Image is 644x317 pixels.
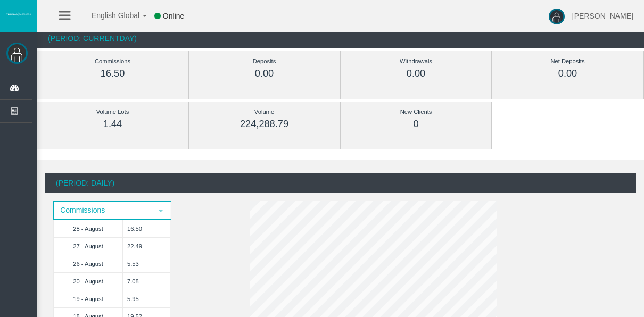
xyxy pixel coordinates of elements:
td: 5.95 [122,290,170,307]
td: 26 - August [54,255,123,272]
div: Deposits [213,55,316,68]
div: Commissions [61,55,164,68]
div: Volume [213,106,316,118]
td: 27 - August [54,237,123,255]
div: Withdrawals [365,55,467,68]
div: Volume Lots [61,106,164,118]
td: 7.08 [122,272,170,290]
span: [PERSON_NAME] [572,12,633,20]
div: 0.00 [516,68,619,80]
span: Online [163,12,184,20]
div: 0.00 [365,68,467,80]
img: logo.svg [5,12,32,16]
div: (Period: Daily) [45,173,636,193]
div: Net Deposits [516,55,619,68]
span: English Global [78,11,139,20]
td: 19 - August [54,290,123,307]
td: 5.53 [122,255,170,272]
div: New Clients [365,106,467,118]
div: (Period: CurrentDay) [37,29,644,48]
div: 224,288.79 [213,118,316,130]
img: user-image [549,9,565,24]
div: 16.50 [61,68,164,80]
div: 0.00 [213,68,316,80]
span: Commissions [54,202,151,219]
span: select [156,206,165,215]
td: 20 - August [54,272,123,290]
td: 28 - August [54,220,123,237]
td: 22.49 [122,237,170,255]
div: 1.44 [61,118,164,130]
td: 16.50 [122,220,170,237]
div: 0 [365,118,467,130]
